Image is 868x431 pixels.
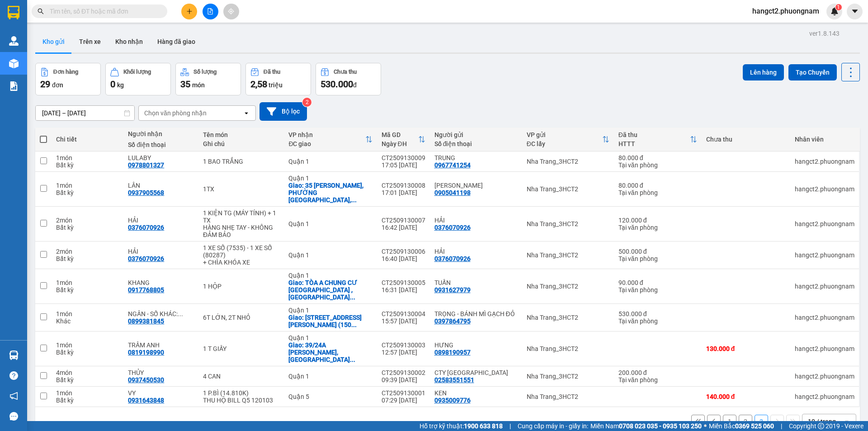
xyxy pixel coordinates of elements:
[518,421,588,431] span: Cung cấp máy in - giấy in:
[351,321,357,328] span: ...
[56,154,119,161] div: 1 món
[351,196,357,204] span: ...
[264,69,280,75] div: Đã thu
[56,369,119,376] div: 4 món
[614,128,702,152] th: Toggle SortBy
[203,185,279,193] div: 1TX
[350,356,355,363] span: ...
[382,189,425,196] div: 17:01 [DATE]
[618,248,697,255] div: 500.000 đ
[288,314,372,328] div: Giao: 473 B VÕ VĂN TẦN, PHƯỜNG 5, QUẬN 3 (150K GTN)
[56,376,119,384] div: Bất kỳ
[56,397,119,404] div: Bất kỳ
[795,345,854,352] div: hangct2.phuongnam
[288,279,372,301] div: Giao: TÒA A CHUNG CƯ ECO GREEN , PHƯỜNG TÂN THUẬN TÂY, QUẬN 7 (GTN 70K)
[618,310,697,317] div: 530.000 đ
[128,286,164,294] div: 0917768805
[203,209,279,224] div: 1 KIỆN TG (MÁY TÍNH) + 1 TX
[704,424,707,428] span: ⚪️
[618,161,697,169] div: Tại văn phòng
[128,369,194,376] div: THỦY
[288,334,372,341] div: Quận 1
[56,161,119,169] div: Bất kỳ
[180,79,190,90] span: 35
[9,59,19,68] img: warehouse-icon
[464,422,503,430] strong: 1900 633 818
[434,189,471,196] div: 0905041198
[203,397,279,404] div: THU HỘ BILL Q5 120103
[334,69,357,75] div: Chưa thu
[382,224,425,231] div: 16:42 [DATE]
[56,224,119,231] div: Bất kỳ
[618,182,697,189] div: 80.000 đ
[382,376,425,384] div: 09:39 [DATE]
[9,371,18,380] span: question-circle
[288,393,372,400] div: Quận 5
[288,182,372,204] div: Giao: 35 LÊ THÁNH TÔN, PHƯỜNG BẾN NGHÉ, QUẬN 1 (GTN: 40)
[795,220,854,227] div: hangct2.phuongnam
[382,310,425,317] div: CT2509130004
[288,373,372,380] div: Quận 1
[288,251,372,259] div: Quận 1
[434,182,518,189] div: HOÀNG LÂM
[527,251,609,259] div: Nha Trang_3HCT2
[128,341,194,349] div: TRÂM ANH
[527,345,609,352] div: Nha Trang_3HCT2
[128,248,194,255] div: HẢI
[755,415,768,428] button: 3
[434,154,518,161] div: TRUNG
[795,251,854,259] div: hangct2.phuongnam
[128,349,164,356] div: 0819198990
[186,8,193,14] span: plus
[9,36,19,46] img: warehouse-icon
[9,412,18,421] span: message
[128,376,164,384] div: 0937450530
[527,220,609,227] div: Nha Trang_3HCT2
[743,64,784,81] button: Lên hàng
[851,7,859,15] span: caret-down
[837,4,840,10] span: 1
[259,102,307,121] button: Bộ lọc
[56,310,119,317] div: 1 món
[269,81,283,89] span: triệu
[434,161,471,169] div: 0967741254
[818,423,824,429] span: copyright
[353,81,357,89] span: đ
[618,317,697,325] div: Tại văn phòng
[56,182,119,189] div: 1 món
[9,392,18,400] span: notification
[128,310,194,317] div: NGÂN - SỐ KHÁC: 0938630800
[128,130,194,137] div: Người nhận
[128,217,194,224] div: HẢI
[434,217,518,224] div: HẢI
[434,317,471,325] div: 0397864795
[128,141,194,148] div: Số điện thoại
[316,63,381,95] button: Chưa thu530.000đ
[128,224,164,231] div: 0376070926
[739,415,752,428] button: 2
[203,224,279,238] div: HÀNG NHẸ TAY - KHÔNG ĐẢM BẢO
[382,369,425,376] div: CT2509130002
[288,158,372,165] div: Quận 1
[723,415,736,428] button: 1
[288,341,372,363] div: Giao: 39/24A NGUYỄN NGỌC CUNG, PHƯỜNG 16, QUẬN 8 (GTN: 80)
[527,393,609,400] div: Nha Trang_3HCT2
[618,369,697,376] div: 200.000 đ
[203,389,279,397] div: 1 P.BÌ (14.810K)
[175,63,241,95] button: Số lượng35món
[377,128,430,152] th: Toggle SortBy
[203,259,279,266] div: + CHÌA KHÓA XE
[203,345,279,352] div: 1 T GIẤY
[706,393,786,400] div: 140.000 đ
[619,422,702,430] strong: 0708 023 035 - 0935 103 250
[288,220,372,227] div: Quận 1
[117,81,124,89] span: kg
[56,189,119,196] div: Bất kỳ
[53,69,78,75] div: Đơn hàng
[108,31,150,52] button: Kho nhận
[105,63,171,95] button: Khối lượng0kg
[203,4,218,19] button: file-add
[228,8,234,14] span: aim
[321,79,353,90] span: 530.000
[382,248,425,255] div: CT2509130006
